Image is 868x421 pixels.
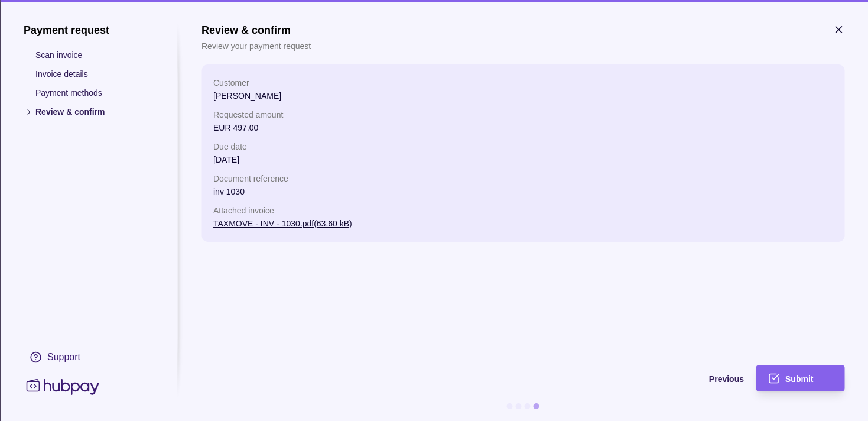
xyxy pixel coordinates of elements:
[35,105,154,118] p: Review & confirm
[213,121,833,134] p: EUR 497.00
[213,89,833,102] p: [PERSON_NAME]
[201,24,311,37] h1: Review & confirm
[24,345,154,370] a: Support
[213,108,833,121] p: Requested amount
[709,374,744,384] span: Previous
[213,140,833,153] p: Due date
[213,185,833,198] p: inv 1030
[47,351,80,364] div: Support
[213,76,833,89] p: Customer
[756,365,844,391] button: Submit
[213,153,833,166] p: [DATE]
[213,204,833,217] p: Attached invoice
[24,24,154,37] h1: Payment request
[35,86,154,99] p: Payment methods
[213,172,833,185] p: Document reference
[201,40,311,53] p: Review your payment request
[35,48,154,61] p: Scan invoice
[35,67,154,80] p: Invoice details
[785,374,813,384] span: Submit
[213,219,352,228] a: TAXMOVE - INV - 1030.pdf(63.60 kB)
[201,365,744,391] button: Previous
